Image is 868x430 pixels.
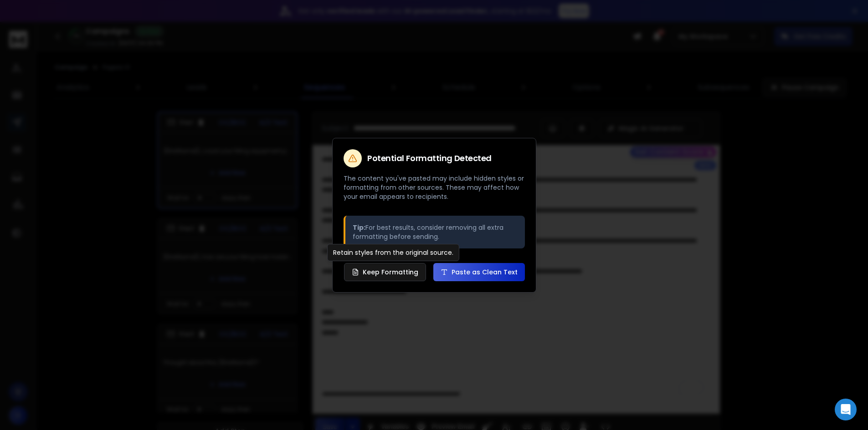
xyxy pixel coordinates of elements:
div: Open Intercom Messenger [835,399,857,420]
p: For best results, consider removing all extra formatting before sending. [353,223,518,241]
button: Keep Formatting [344,263,426,281]
strong: Tip: [353,223,365,232]
div: Retain styles from the original source. [327,244,459,261]
button: Paste as Clean Text [433,263,525,281]
p: The content you've pasted may include hidden styles or formatting from other sources. These may a... [344,174,525,201]
h2: Potential Formatting Detected [367,154,492,162]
